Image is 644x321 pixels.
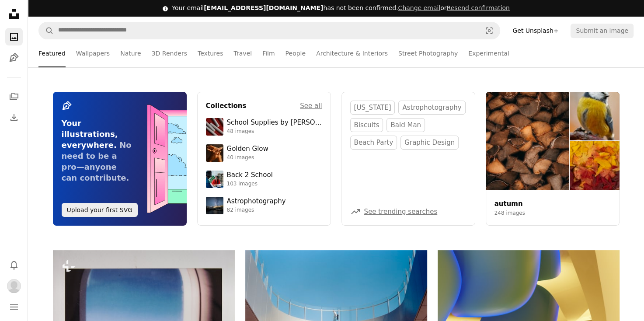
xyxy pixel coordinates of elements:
[5,5,23,24] a: Home — Unsplash
[7,279,21,293] img: Avatar of user Алина Блия
[350,101,395,115] a: [US_STATE]
[227,119,322,127] div: School Supplies by [PERSON_NAME]
[227,171,273,180] div: Back 2 School
[5,277,23,295] button: Profile
[5,28,23,45] a: Photos
[120,39,141,67] a: Nature
[206,144,223,162] img: premium_photo-1754759085924-d6c35cb5b7a4
[39,22,54,39] button: Search Unsplash
[76,39,110,67] a: Wallpapers
[350,136,397,150] a: beach party
[204,4,323,11] span: [EMAIL_ADDRESS][DOMAIN_NAME]
[438,307,620,314] a: Abstract organic shapes with blue and yellow gradients
[386,118,425,132] a: bald man
[206,171,223,188] img: premium_photo-1683135218355-6d72011bf303
[206,118,223,136] img: premium_photo-1715107534993-67196b65cde7
[468,39,509,67] a: Experimental
[398,4,509,11] span: or
[5,256,23,274] button: Notifications
[152,39,187,67] a: 3D Renders
[62,203,138,217] button: Upload your first SVG
[5,49,23,66] a: Illustrations
[233,39,252,67] a: Travel
[227,181,273,188] div: 103 images
[5,109,23,126] a: Download History
[227,128,322,135] div: 48 images
[227,207,286,214] div: 82 images
[227,145,268,154] div: Golden Glow
[364,208,438,216] a: See trending searches
[494,200,523,208] a: autumn
[446,4,509,13] button: Resend confirmation
[206,118,322,136] a: School Supplies by [PERSON_NAME]48 images
[62,140,132,182] span: No need to be a pro—anyone can contribute.
[227,154,268,161] div: 40 images
[5,88,23,105] a: Collections
[479,22,500,39] button: Visual search
[206,101,247,111] h4: Collections
[62,119,118,150] span: Your illustrations, everywhere.
[206,171,322,188] a: Back 2 School103 images
[198,39,223,67] a: Textures
[5,298,23,316] button: Menu
[206,197,223,214] img: photo-1538592487700-be96de73306f
[300,101,322,111] a: See all
[245,307,427,314] a: Modern architecture with a person on a balcony
[227,197,286,206] div: Astrophotography
[206,144,322,162] a: Golden Glow40 images
[571,24,634,38] button: Submit an image
[400,136,459,150] a: graphic design
[206,197,322,214] a: Astrophotography82 images
[398,39,458,67] a: Street Photography
[507,24,564,38] a: Get Unsplash+
[316,39,388,67] a: Architecture & Interiors
[172,4,510,13] div: Your email has not been confirmed.
[350,118,383,132] a: biscuits
[398,101,465,115] a: astrophotography
[38,22,500,39] form: Find visuals sitewide
[285,39,306,67] a: People
[262,39,275,67] a: Film
[398,4,440,11] a: Change email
